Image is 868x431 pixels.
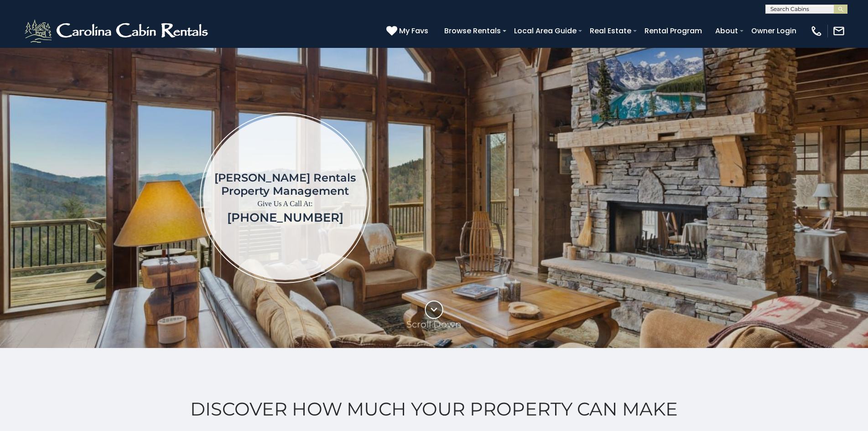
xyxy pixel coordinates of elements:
a: Browse Rentals [440,23,505,39]
img: White-1-2.png [23,17,212,45]
a: [PHONE_NUMBER] [227,210,343,225]
p: Scroll Down [406,319,462,330]
a: My Favs [386,25,431,37]
img: phone-regular-white.png [810,25,823,37]
a: Rental Program [640,23,707,39]
img: mail-regular-white.png [832,25,845,37]
span: My Favs [399,25,428,36]
a: About [711,23,743,39]
a: Owner Login [747,23,801,39]
h2: Discover How Much Your Property Can Make [23,399,845,420]
a: Local Area Guide [509,23,581,39]
a: Real Estate [585,23,636,39]
h1: [PERSON_NAME] Rentals Property Management [214,171,356,197]
p: Give Us A Call At: [214,197,356,210]
iframe: New Contact Form [517,75,815,321]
